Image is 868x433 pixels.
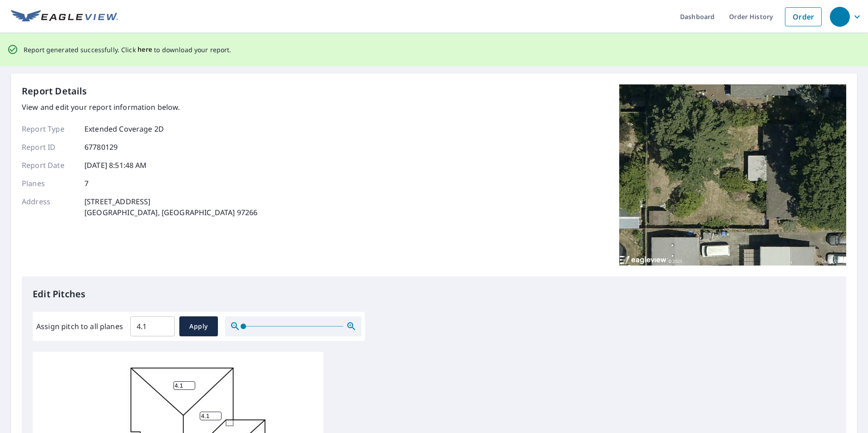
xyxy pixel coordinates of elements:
[130,314,175,339] input: 00.0
[84,123,164,134] p: Extended Coverage 2D
[22,102,257,113] p: View and edit your report information below.
[11,10,118,24] img: EV Logo
[84,178,89,189] p: 7
[84,196,257,218] p: [STREET_ADDRESS] [GEOGRAPHIC_DATA], [GEOGRAPHIC_DATA] 97266
[785,7,822,26] a: Order
[619,84,846,266] img: Top image
[22,160,76,171] p: Report Date
[33,287,835,301] p: Edit Pitches
[22,123,76,134] p: Report Type
[36,321,123,332] label: Assign pitch to all planes
[22,196,76,218] p: Address
[22,84,87,98] p: Report Details
[24,44,232,55] p: Report generated successfully. Click to download your report.
[84,160,147,171] p: [DATE] 8:51:48 AM
[179,316,218,336] button: Apply
[138,44,153,55] button: here
[22,178,76,189] p: Planes
[187,321,211,332] span: Apply
[84,142,118,153] p: 67780129
[22,142,76,153] p: Report ID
